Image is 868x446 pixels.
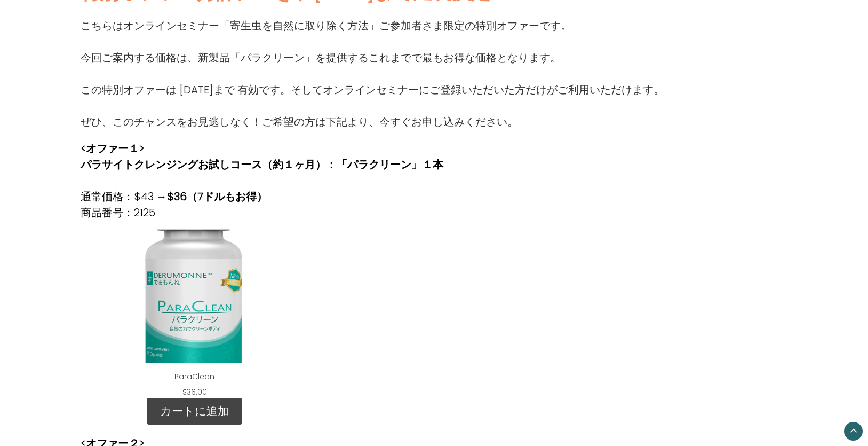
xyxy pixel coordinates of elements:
p: 商品番号：2125 [81,205,443,221]
div: $36.00 [176,387,213,398]
strong: <オファー１> [81,141,145,156]
div: ParaClean [81,221,309,398]
p: こちらはオンラインセミナー「寄生虫を自然に取り除く方法」ご参加者さま限定の特別オファーです。 [81,18,664,34]
p: ぜひ、このチャンスをお見逃しなく！ご希望の方は下記より、今すぐお申し込みください。 [81,114,664,130]
p: 通常価格：$43 → [81,189,443,205]
p: 今回ご案内する価格は、新製品「パラクリーン」を提供するこれまでで最もお得な価格となります。 [81,50,664,66]
strong: パラサイトクレンジングお試しコース（約１ヶ月）：「パラクリーン」１本 [81,157,443,172]
a: カートに追加 [147,398,242,425]
strong: $36（7ドルもお得） [167,189,267,204]
p: この特別オファーは [DATE]まで 有効です。そしてオンラインセミナーにご登録いただいた方だけがご利用いただけます。 [81,82,664,98]
a: ParaClean [174,371,214,382]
